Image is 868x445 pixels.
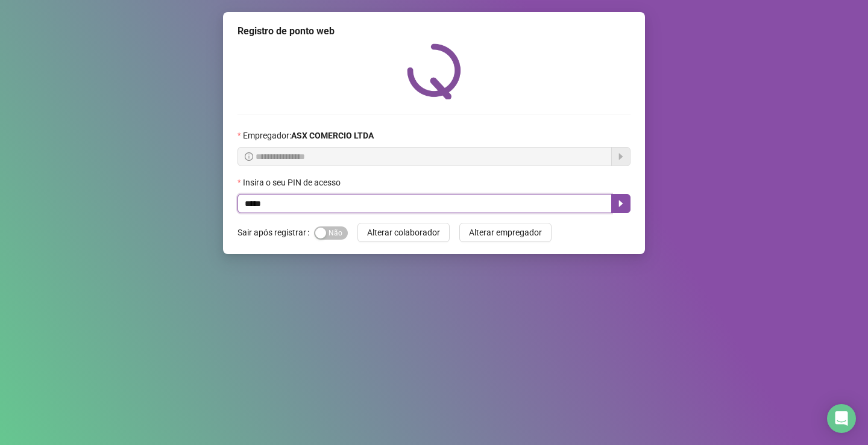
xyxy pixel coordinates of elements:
div: Registro de ponto web [237,24,631,39]
img: QRPoint [407,43,461,99]
span: Alterar colaborador [367,226,440,239]
label: Insira o seu PIN de acesso [237,176,348,189]
button: Alterar colaborador [357,223,450,242]
strong: ASX COMERCIO LTDA [291,131,374,140]
span: Alterar empregador [469,226,542,239]
button: Alterar empregador [459,223,552,242]
label: Sair após registrar [237,223,314,242]
span: Empregador : [243,129,374,142]
span: caret-right [616,199,626,208]
div: Open Intercom Messenger [827,404,856,433]
span: info-circle [245,152,253,161]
